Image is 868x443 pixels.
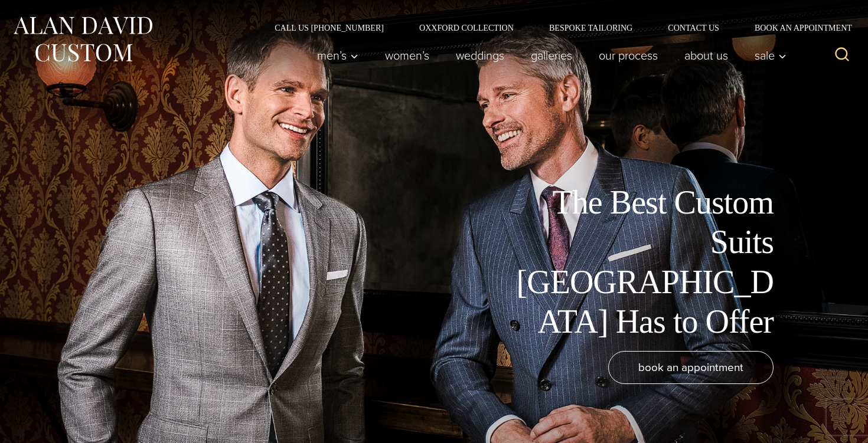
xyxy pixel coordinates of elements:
[372,44,443,67] a: Women’s
[586,44,671,67] a: Our Process
[737,24,856,32] a: Book an Appointment
[257,24,402,32] a: Call Us [PHONE_NUMBER]
[638,359,743,376] span: book an appointment
[755,50,787,61] span: Sale
[508,183,774,342] h1: The Best Custom Suits [GEOGRAPHIC_DATA] Has to Offer
[402,24,531,32] a: Oxxford Collection
[531,24,650,32] a: Bespoke Tailoring
[257,24,856,32] nav: Secondary Navigation
[671,44,742,67] a: About Us
[650,24,737,32] a: Contact Us
[608,351,774,384] a: book an appointment
[317,50,358,61] span: Men’s
[304,44,793,67] nav: Primary Navigation
[443,44,518,67] a: weddings
[828,41,856,70] button: View Search Form
[12,13,154,65] img: Alan David Custom
[518,44,586,67] a: Galleries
